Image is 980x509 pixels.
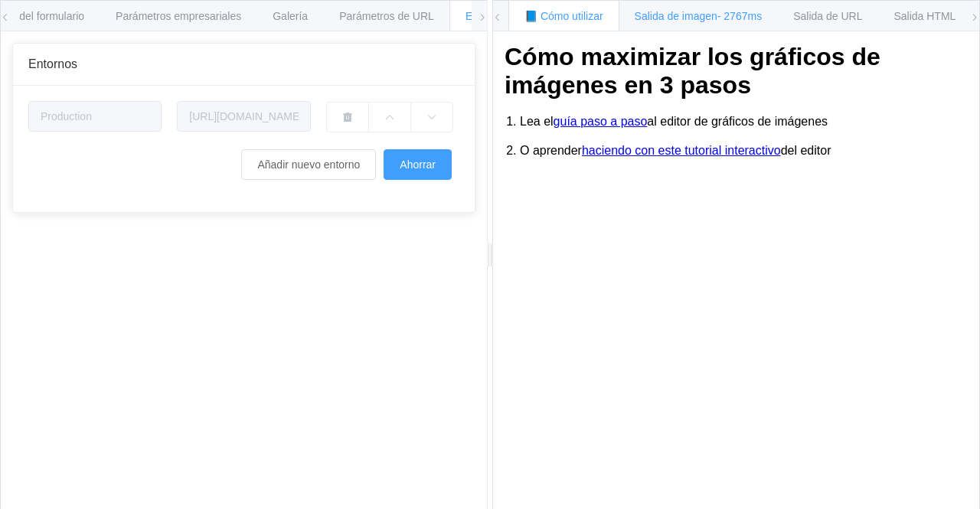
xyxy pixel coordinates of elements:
[781,144,831,157] font: del editor
[717,10,762,22] font: - 2767ms
[554,115,648,129] a: guía paso a paso
[505,43,880,99] font: Cómo maximizar los gráficos de imágenes en 3 pasos
[582,144,781,158] a: haciendo con este tutorial interactivo
[893,10,955,22] font: Salida HTML
[524,10,603,22] font: 📘 Cómo utilizar
[384,149,452,180] button: Ahorrar
[400,158,436,171] font: Ahorrar
[241,149,376,180] button: Añadir nuevo entorno
[520,144,582,157] font: O aprender
[257,158,360,171] font: Añadir nuevo entorno
[647,115,828,128] font: al editor de gráficos de imágenes
[635,10,717,22] font: Salida de imagen
[554,115,648,128] font: guía paso a paso
[520,115,554,128] font: Lea el
[465,10,508,22] font: Entornos
[116,10,241,22] font: Parámetros empresariales
[793,10,862,22] font: Salida de URL
[339,10,434,22] font: Parámetros de URL
[273,10,308,22] font: Galería
[28,57,77,70] font: Entornos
